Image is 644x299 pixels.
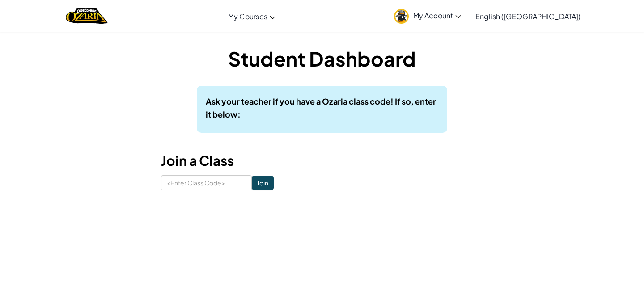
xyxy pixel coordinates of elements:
b: Ask your teacher if you have a Ozaria class code! If so, enter it below: [206,96,436,119]
a: My Courses [224,4,280,28]
img: Home [66,7,107,25]
a: My Account [390,2,466,30]
input: <Enter Class Code> [161,175,252,190]
h1: Student Dashboard [161,45,483,72]
span: My Account [413,11,461,20]
a: Ozaria by CodeCombat logo [66,7,107,25]
h3: Join a Class [161,151,483,171]
span: My Courses [228,12,267,21]
img: avatar [394,9,409,24]
a: English ([GEOGRAPHIC_DATA]) [471,4,585,28]
input: Join [252,176,274,190]
span: English ([GEOGRAPHIC_DATA]) [475,12,580,21]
